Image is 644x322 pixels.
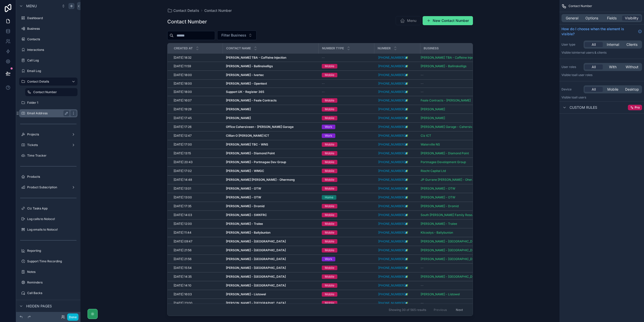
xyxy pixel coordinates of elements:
[566,16,578,21] span: General
[19,278,77,287] a: Reminders
[561,73,642,77] p: Visible to
[19,268,77,276] a: Notes
[569,4,592,8] span: Contact Number
[19,247,77,255] a: Reporting
[27,80,67,84] label: Contact Details
[33,90,74,94] label: Contact Number
[26,304,52,309] span: Hidden pages
[19,46,77,54] a: Interactions
[27,27,76,31] label: Business
[626,42,637,47] span: Clients
[27,132,69,136] label: Projects
[19,152,77,160] a: Time Tracker
[607,16,617,21] span: Fields
[609,64,617,69] span: With
[19,141,77,149] a: Tickets
[574,95,586,99] span: all users
[19,257,77,265] a: Support Time Recording
[452,306,466,314] button: Next
[27,175,76,179] label: Products
[592,87,596,92] span: All
[424,46,439,50] span: Business
[561,26,642,37] a: How do I choose when the element is visible?
[27,185,69,189] label: Product Subscription
[67,313,78,321] button: Done
[322,46,344,50] span: Number Type
[19,35,77,43] a: Contacts
[19,99,77,107] a: Folder 1
[19,109,77,117] a: Email Address
[27,249,76,253] label: Reporting
[561,87,582,91] label: Device
[592,42,596,47] span: All
[19,183,77,191] a: Product Subscription
[19,289,77,297] a: Call Backs
[27,143,69,147] label: Tickets
[27,291,76,295] label: Call Backs
[27,101,76,105] label: Folder 1
[19,56,77,64] a: Call Log
[625,16,638,21] span: Visibility
[27,58,76,62] label: Call Log
[27,206,76,210] label: Ciz Tasks App
[25,88,77,96] a: Contact Number
[27,280,76,284] label: Reminders
[561,65,582,69] label: User roles
[592,64,596,69] span: All
[27,228,76,232] label: Log emails to Noloco!
[19,173,77,181] a: Products
[561,51,642,55] p: Visible to
[378,46,391,50] span: Number
[635,105,640,110] span: Pro
[561,95,642,99] p: Visible to
[19,78,77,86] a: Contact Details
[19,25,77,33] a: Business
[27,259,76,263] label: Support Time Recording
[570,105,597,110] span: Custom rules
[19,130,77,138] a: Projects
[607,42,619,47] span: Internal
[625,87,639,92] span: Desktop
[626,64,638,69] span: Without
[27,16,76,20] label: Dashboard
[27,270,76,274] label: Notes
[27,111,67,115] label: Email Address
[561,43,582,47] label: User type
[389,308,426,312] span: Showing 30 of 565 results
[607,87,618,92] span: Mobile
[585,16,598,21] span: Options
[27,217,76,221] label: Log calls to Noloco!
[27,48,76,52] label: Interactions
[26,4,37,9] span: Menu
[574,51,607,54] span: Internal users & clients
[19,67,77,75] a: Email Log
[174,46,193,50] span: Created at
[561,26,636,37] span: How do I choose when the element is visible?
[27,154,76,158] label: Time Tracker
[27,69,76,73] label: Email Log
[19,14,77,22] a: Dashboard
[226,46,251,50] span: Contact Name
[574,73,592,77] span: All user roles
[27,37,76,41] label: Contacts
